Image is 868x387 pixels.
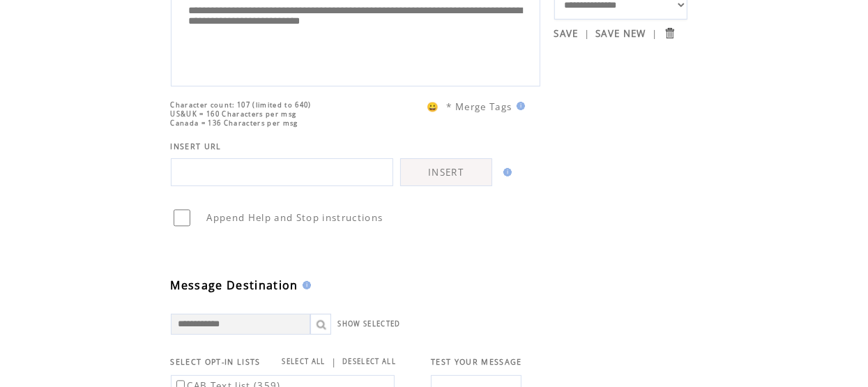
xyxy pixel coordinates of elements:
a: SAVE [554,27,579,40]
span: SELECT OPT-IN LISTS [171,357,261,367]
span: | [652,27,657,40]
a: SELECT ALL [282,357,326,366]
span: | [331,356,337,368]
span: Canada = 136 Characters per msg [171,119,298,128]
a: DESELECT ALL [342,357,396,366]
a: SHOW SELECTED [338,319,401,328]
span: TEST YOUR MESSAGE [431,357,522,367]
img: help.gif [298,281,311,289]
a: SAVE NEW [595,27,646,40]
span: 😀 [427,100,439,113]
a: INSERT [400,158,492,186]
input: Submit [663,26,676,40]
span: US&UK = 160 Characters per msg [171,109,297,119]
span: INSERT URL [171,142,222,151]
span: Message Destination [171,278,298,293]
span: | [584,27,590,40]
img: help.gif [499,168,512,176]
span: Character count: 107 (limited to 640) [171,100,312,109]
span: Append Help and Stop instructions [206,211,383,224]
span: * Merge Tags [447,100,512,113]
img: help.gif [512,102,525,110]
